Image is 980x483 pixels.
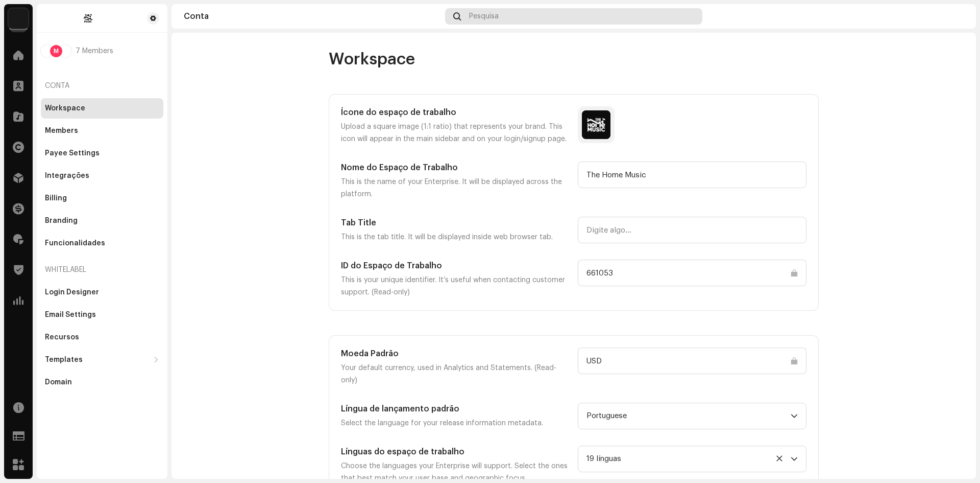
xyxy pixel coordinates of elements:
[341,348,570,360] h5: Moeda Padrão
[45,288,99,296] div: Login Designer
[50,45,62,57] div: M
[45,172,89,180] div: Integrações
[41,166,163,186] re-m-nav-item: Integrações
[341,106,570,119] h5: Ícone do espaço de trabalho
[578,162,806,188] input: Digite algo...
[41,98,163,119] re-m-nav-item: Workspace
[341,176,570,200] p: This is the name of your Enterprise. It will be displayed across the platform.
[578,348,806,374] input: Digite algo...
[8,8,29,29] img: c86870aa-2232-4ba3-9b41-08f587110171
[341,217,570,229] h5: Tab Title
[45,217,78,225] div: Branding
[45,239,105,247] div: Funcionalidades
[329,49,415,70] span: Workspace
[341,417,570,429] p: Select the language for your release information metadata.
[45,194,67,202] div: Billing
[59,45,71,57] img: 1f2b971a-ccf7-490a-a4de-fed23a0b5eb4
[41,188,163,209] re-m-nav-item: Billing
[45,356,83,364] div: Templates
[791,403,798,429] div: dropdown trigger
[184,12,441,20] div: Conta
[341,260,570,272] h5: ID do Espaço de Trabalho
[341,274,570,298] p: This is your unique identifier. It’s useful when contacting customer support. (Read-only)
[45,378,72,386] div: Domain
[41,121,163,141] re-m-nav-item: Members
[76,47,113,55] span: 7 Members
[341,446,570,458] h5: Línguas do espaço de trabalho
[578,217,806,243] input: Digite algo...
[41,372,163,393] re-m-nav-item: Domain
[41,350,163,370] re-m-nav-dropdown: Templates
[41,282,163,303] re-m-nav-item: Login Designer
[41,211,163,231] re-m-nav-item: Branding
[41,143,163,164] re-m-nav-item: Payee Settings
[341,162,570,174] h5: Nome do Espaço de Trabalho
[41,305,163,325] re-m-nav-item: Email Settings
[41,258,163,282] re-a-nav-header: Whitelabel
[578,260,806,286] input: Digite algo...
[45,12,131,25] img: f599b786-36f7-43ff-9e93-dc84791a6e00
[45,127,78,135] div: Members
[45,333,79,341] div: Recursos
[41,45,53,57] img: 25800e32-e94c-4f6b-8929-2acd5ee19673
[341,403,570,415] h5: Língua de lançamento padrão
[45,311,96,319] div: Email Settings
[469,12,499,20] span: Pesquisa
[41,327,163,348] re-m-nav-item: Recursos
[41,74,163,98] re-a-nav-header: Conta
[341,231,570,243] p: This is the tab title. It will be displayed inside web browser tab.
[341,121,570,145] p: Upload a square image (1:1 ratio) that represents your brand. This icon will appear in the main s...
[586,403,791,429] span: Portuguese
[41,233,163,254] re-m-nav-item: Funcionalidades
[947,8,964,25] img: 25800e32-e94c-4f6b-8929-2acd5ee19673
[45,104,85,112] div: Workspace
[586,446,791,472] div: 19 línguas
[45,149,100,157] div: Payee Settings
[341,362,570,386] p: Your default currency, used in Analytics and Statements. (Read-only)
